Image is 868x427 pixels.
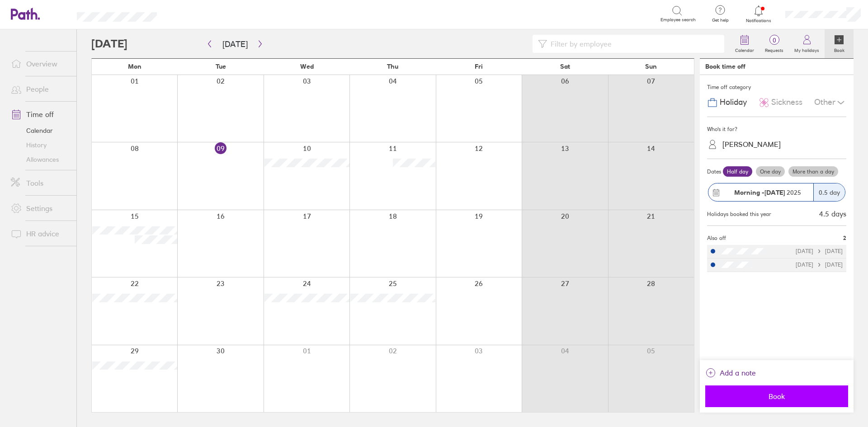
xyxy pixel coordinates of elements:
span: 0 [759,37,789,44]
span: Holiday [720,98,747,107]
div: 4.5 days [819,210,846,218]
div: Who's it for? [707,122,846,136]
a: 0Requests [759,29,789,58]
span: Sickness [771,98,802,107]
label: One day [756,166,785,177]
a: My holidays [789,29,825,58]
div: Other [814,94,846,111]
strong: Morning - [734,188,764,197]
span: Mon [128,63,142,70]
span: Wed [300,63,314,70]
a: Settings [4,199,76,217]
strong: [DATE] [764,188,785,197]
span: Fri [475,63,483,70]
div: Book time off [705,63,745,70]
span: 2025 [734,189,801,196]
div: [PERSON_NAME] [722,140,781,149]
a: Tools [4,174,76,192]
div: [DATE] [DATE] [796,262,843,268]
a: Notifications [744,5,774,23]
label: Half day [723,166,752,177]
label: Requests [759,45,789,53]
span: Dates [707,169,721,175]
span: Add a note [720,366,756,380]
span: 2 [843,235,846,241]
a: HR advice [4,225,76,243]
a: Overview [4,55,76,73]
span: Sat [560,63,570,70]
label: Book [829,45,850,53]
button: [DATE] [215,37,255,52]
a: Time off [4,105,76,123]
div: Time off category [707,80,846,94]
a: People [4,80,76,98]
span: Also off [707,235,726,241]
div: [DATE] [DATE] [796,248,843,254]
div: Holidays booked this year [707,211,771,217]
a: Calendar [730,29,759,58]
a: Allowances [4,152,76,167]
a: Calendar [4,123,76,138]
label: My holidays [789,45,825,53]
span: Sun [645,63,657,70]
div: 0.5 day [813,183,845,201]
button: Morning -[DATE] 20250.5 day [707,178,846,206]
span: Thu [387,63,398,70]
label: More than a day [788,166,838,177]
button: Book [705,385,848,407]
span: Employee search [660,17,696,23]
label: Calendar [730,45,759,53]
span: Get help [706,18,735,23]
span: Book [712,392,842,400]
span: Tue [216,63,226,70]
a: Book [825,29,854,58]
span: Notifications [744,18,774,23]
button: Add a note [705,366,756,380]
div: Search [181,9,204,18]
a: History [4,138,76,152]
input: Filter by employee [547,35,719,52]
